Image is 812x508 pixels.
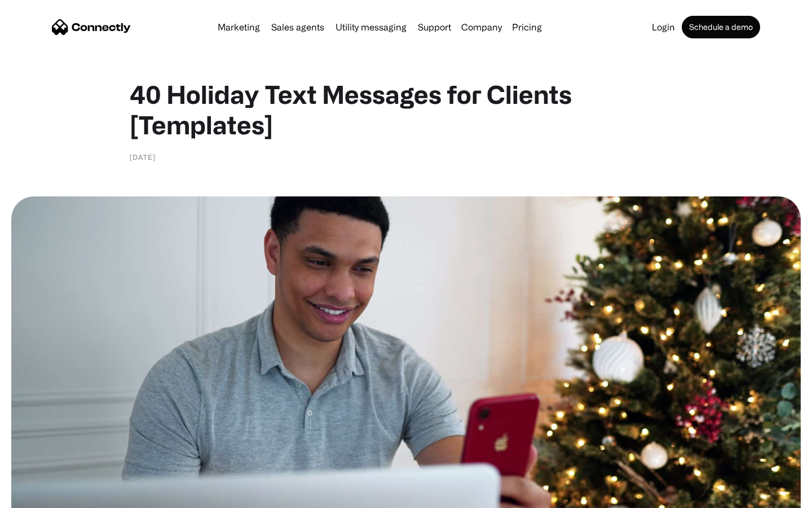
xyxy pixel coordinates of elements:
div: [DATE] [130,151,156,163]
a: Pricing [507,23,546,32]
a: Support [413,23,456,32]
aside: Language selected: English [11,488,68,504]
div: Company [461,19,502,35]
a: Sales agents [267,23,329,32]
a: Utility messaging [331,23,411,32]
a: Schedule a demo [682,16,760,38]
h1: 40 Holiday Text Messages for Clients [Templates] [130,79,682,140]
a: Login [647,23,679,32]
ul: Language list [23,488,68,504]
a: Marketing [213,23,264,32]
